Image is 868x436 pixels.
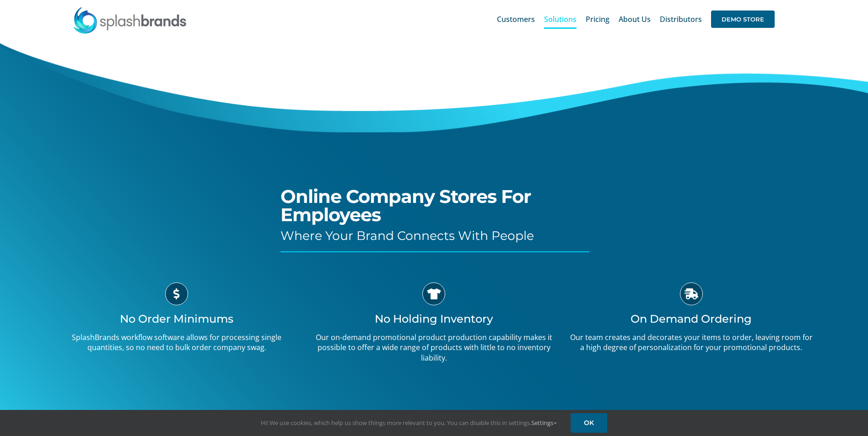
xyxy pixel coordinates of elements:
[619,16,651,23] span: About Us
[312,312,555,325] h3: No Holding Inventory
[570,332,813,353] p: Our team creates and decorates your items to order, leaving room for a high degree of personaliza...
[73,6,187,34] img: SplashBrands.com Logo
[570,312,813,325] h3: On Demand Ordering
[571,413,607,433] a: OK
[586,5,609,34] a: Pricing
[711,5,775,34] a: DEMO STORE
[55,332,298,353] p: SplashBrands workflow software allows for processing single quantities, so no need to bulk order ...
[586,16,609,23] span: Pricing
[531,419,557,427] a: Settings
[497,5,775,34] nav: Main Menu
[280,228,534,243] span: Where Your Brand Connects With People
[280,185,531,226] span: Online Company Stores For Employees
[660,16,702,23] span: Distributors
[497,16,535,23] span: Customers
[660,5,702,34] a: Distributors
[55,312,298,325] h3: No Order Minimums
[497,5,535,34] a: Customers
[261,419,557,427] span: Hi! We use cookies, which help us show things more relevant to you. You can disable this in setti...
[544,16,577,23] span: Solutions
[711,11,775,28] span: DEMO STORE
[312,332,555,363] p: Our on-demand promotional product production capability makes it possible to offer a wide range o...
